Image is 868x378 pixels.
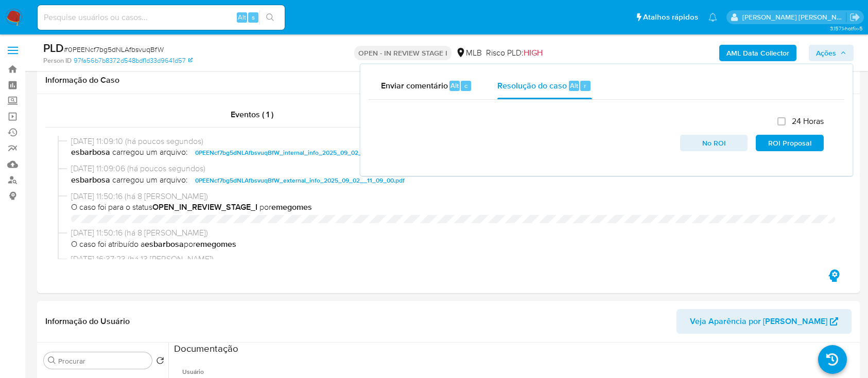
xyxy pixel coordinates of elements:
span: r [584,81,586,91]
span: Resolução do caso [497,79,567,91]
button: No ROI [680,135,748,151]
span: Alt [238,12,246,22]
button: ROI Proposal [756,135,824,151]
h1: Informação do Usuário [45,316,130,327]
b: esbarbosa [145,238,184,250]
button: 0PEENcf7bg5dNLAfbsvuqBfW_internal_info_2025_09_02__11_09_06.pdf [190,147,408,159]
span: Eventos ( 1 ) [231,109,273,120]
span: [DATE] 16:37:23 (há 13 [PERSON_NAME]) [71,254,835,265]
a: Notificações [708,13,717,22]
b: esbarbosa [71,147,110,159]
b: OPEN_IN_REVIEW_STAGE_I [152,201,257,213]
b: Person ID [43,56,72,65]
span: [DATE] 11:50:16 (há 8 [PERSON_NAME]) [71,191,835,202]
a: Sair [849,12,860,23]
h1: Informação do Caso [45,75,852,85]
div: MLB [456,47,482,59]
span: Alt [450,81,459,91]
span: 24 Horas [792,116,824,127]
span: 0PEENcf7bg5dNLAfbsvuqBfW_external_info_2025_09_02__11_09_00.pdf [195,174,405,187]
button: Procurar [48,356,56,365]
span: HIGH [524,47,543,59]
span: s [252,12,255,22]
span: ROI Proposal [763,136,817,150]
p: OPEN - IN REVIEW STAGE I [354,46,452,60]
button: Retornar ao pedido padrão [156,356,164,368]
span: No ROI [687,136,741,150]
span: c [464,81,467,91]
button: AML Data Collector [719,45,796,61]
span: Atalhos rápidos [643,12,698,23]
span: carregou um arquivo: [112,174,188,187]
b: esbarbosa [71,174,110,187]
span: # 0PEENcf7bg5dNLAfbsvuqBfW [64,44,164,55]
p: alessandra.barbosa@mercadopago.com [742,12,846,22]
input: Pesquise usuários ou casos... [38,11,285,24]
span: Enviar comentário [381,79,448,91]
b: emegomes [196,238,236,250]
span: [DATE] 11:50:16 (há 8 [PERSON_NAME]) [71,227,835,239]
span: 0PEENcf7bg5dNLAfbsvuqBfW_internal_info_2025_09_02__11_09_06.pdf [195,147,403,159]
span: [DATE] 11:09:06 (há poucos segundos) [71,163,835,174]
span: [DATE] 11:09:10 (há poucos segundos) [71,136,835,147]
span: Ações [816,45,836,61]
span: Risco PLD: [486,47,543,59]
input: Procurar [58,356,148,366]
button: search-icon [259,10,281,25]
input: 24 Horas [777,117,786,125]
button: Veja Aparência por [PERSON_NAME] [676,309,852,334]
b: PLD [43,40,64,56]
button: 0PEENcf7bg5dNLAfbsvuqBfW_external_info_2025_09_02__11_09_00.pdf [190,174,410,187]
button: Ações [809,45,854,61]
span: O caso foi para o status por [71,202,835,213]
span: Veja Aparência por [PERSON_NAME] [690,309,827,334]
b: emegomes [271,201,312,213]
b: AML Data Collector [726,45,789,61]
span: carregou um arquivo: [112,147,188,159]
span: O caso foi atribuído a por [71,239,835,250]
a: 97fa56b7b8372d548bdf1d33d9641d57 [74,56,193,65]
span: Alt [570,81,578,91]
